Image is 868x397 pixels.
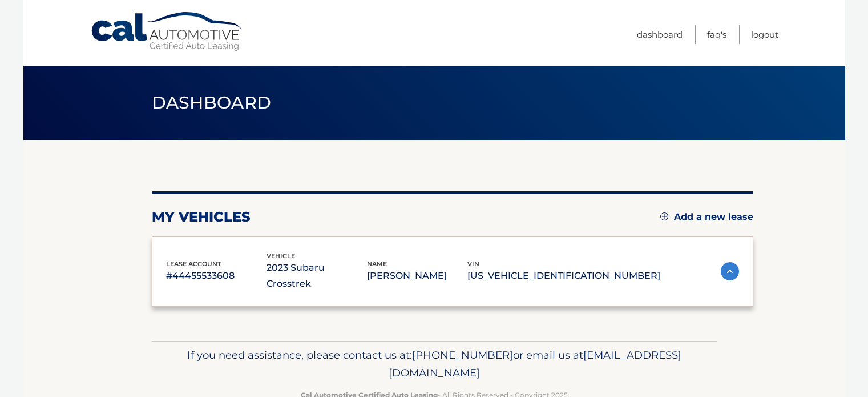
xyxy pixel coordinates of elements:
span: name [367,260,387,268]
p: [US_VEHICLE_IDENTIFICATION_NUMBER] [467,268,660,284]
p: If you need assistance, please contact us at: or email us at [159,346,709,383]
a: Cal Automotive [90,11,244,52]
a: Add a new lease [660,211,753,223]
span: vehicle [267,252,295,260]
p: 2023 Subaru Crosstrek [267,260,367,292]
span: vin [467,260,479,268]
img: add.svg [660,212,668,220]
h2: my vehicles [152,208,251,226]
span: [PHONE_NUMBER] [412,348,513,362]
a: Logout [751,25,778,44]
a: FAQ's [707,25,726,44]
p: [PERSON_NAME] [367,268,467,284]
img: accordion-active.svg [721,262,739,280]
a: Dashboard [637,25,683,44]
p: #44455533608 [166,268,267,284]
span: Dashboard [152,92,272,113]
span: lease account [166,260,221,268]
